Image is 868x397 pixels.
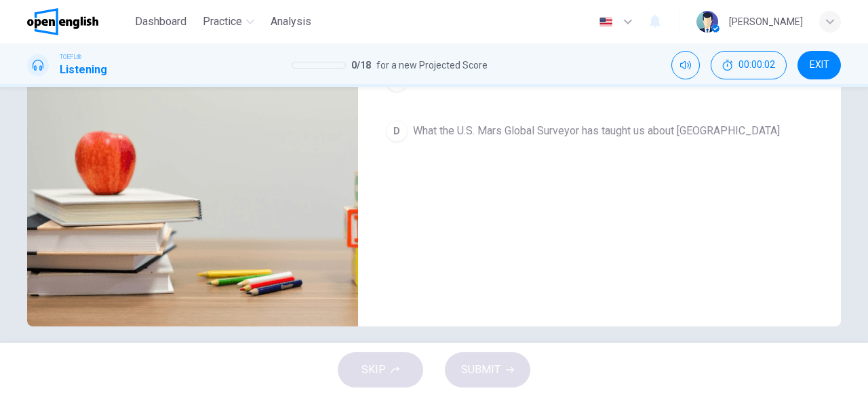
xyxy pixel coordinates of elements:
[27,8,98,35] img: OpenEnglish logo
[386,120,408,142] div: D
[380,114,819,148] button: DWhat the U.S. Mars Global Surveyor has taught us about [GEOGRAPHIC_DATA]
[130,10,192,34] button: Dashboard
[597,17,614,27] img: en
[27,8,130,35] a: OpenEnglish logo
[671,51,700,79] div: Mute
[265,10,317,34] button: Analysis
[376,57,488,73] span: for a new Projected Score
[696,11,718,33] img: Profile picture
[60,52,81,62] span: TOEFL®
[711,51,787,79] button: 00:00:02
[711,51,787,79] div: Hide
[135,14,186,30] span: Dashboard
[797,51,841,79] button: EXIT
[413,123,780,139] span: What the U.S. Mars Global Surveyor has taught us about [GEOGRAPHIC_DATA]
[810,60,829,71] span: EXIT
[203,14,242,30] span: Practice
[729,14,803,30] div: [PERSON_NAME]
[197,10,260,34] button: Practice
[351,57,371,73] span: 0 / 18
[271,14,311,30] span: Analysis
[738,60,775,71] span: 00:00:02
[60,62,107,78] h1: Listening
